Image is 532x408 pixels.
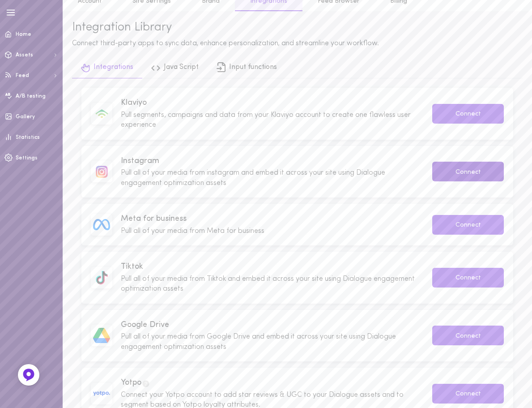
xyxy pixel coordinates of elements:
button: Connect [432,162,504,181]
a: Integrations [72,58,142,78]
span: Meta for business [121,213,419,224]
span: Klaviyo [121,97,419,108]
button: Connect [432,104,504,124]
span: A/B testing [16,94,46,99]
span: Settings [16,155,38,161]
img: image [96,271,108,284]
button: Connect [432,268,504,288]
span: Yotpo [121,377,419,388]
div: Integration Library [72,21,523,35]
button: Connect [432,384,504,404]
span: Statistics [16,135,40,140]
span: Home [16,32,31,37]
span: Pull all of your media from Meta for business [121,228,264,235]
img: image [96,166,108,178]
a: Input functions [208,58,286,78]
span: Google Drive [121,319,419,331]
img: image [93,391,110,396]
img: image [94,106,109,121]
div: Connect third-party apps to sync data, enhance personalization, and streamline your workflow. [72,38,523,49]
img: Feedback Button [22,368,35,382]
a: Java Script [142,58,208,78]
img: image [93,328,110,343]
span: Pull segments, campaigns and data from your Klaviyo account to create one flawless user experience [121,112,411,129]
button: Connect [432,326,504,345]
span: Tiktok [121,261,419,272]
span: Pull all of your media from Google Drive and embed it across your site using Dialogue engagement ... [121,333,396,350]
span: Pull all of your media from instagram and embed it across your site using Dialogue engagement opt... [121,169,385,186]
span: Pull all of your media from Tiktok and embed it across your site using Dialogue engagement optimi... [121,275,415,292]
span: Gallery [16,114,35,120]
button: Connect [432,215,504,235]
span: Instagram [121,155,419,167]
img: image [93,219,110,230]
span: Feed [16,73,29,78]
span: Assets [16,52,33,58]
